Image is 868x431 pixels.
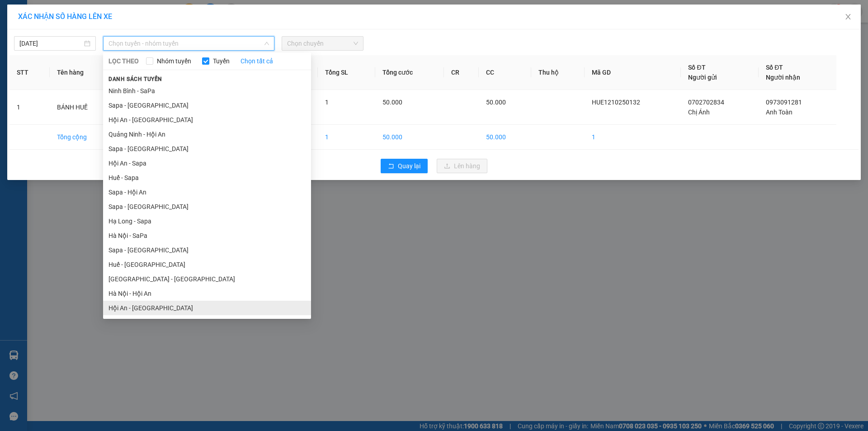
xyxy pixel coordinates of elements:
[50,55,119,90] th: Tên hàng
[766,74,800,81] span: Người nhận
[592,99,640,106] span: HUE1210250132
[766,64,783,71] span: Số ĐT
[835,5,861,30] button: Close
[766,109,793,116] span: Anh Toàn
[103,171,311,185] li: Huế - Sapa
[688,74,717,81] span: Người gửi
[585,125,681,150] td: 1
[486,99,506,106] span: 50.000
[103,257,311,272] li: Huế - [GEOGRAPHIC_DATA]
[103,127,311,142] li: Quảng Ninh - Hội An
[103,243,311,257] li: Sapa - [GEOGRAPHIC_DATA]
[103,75,168,83] span: Danh sách tuyến
[103,272,311,286] li: [GEOGRAPHIC_DATA] - [GEOGRAPHIC_DATA]
[103,286,311,301] li: Hà Nội - Hội An
[318,125,375,150] td: 1
[18,12,112,21] span: XÁC NHẬN SỐ HÀNG LÊN XE
[287,37,358,50] span: Chọn chuyến
[9,53,77,67] span: ↔ [GEOGRAPHIC_DATA]
[108,37,269,50] span: Chọn tuyến - nhóm tuyến
[444,55,479,90] th: CR
[437,159,487,173] button: uploadLên hàng
[153,56,195,66] span: Nhóm tuyến
[688,109,710,116] span: Chị Ánh
[19,38,82,48] input: 12/10/2025
[382,99,402,106] span: 50.000
[103,199,311,214] li: Sapa - [GEOGRAPHIC_DATA]
[103,84,311,98] li: Ninh Bình - SaPa
[103,228,311,243] li: Hà Nội - SaPa
[103,185,311,199] li: Sapa - Hội An
[50,125,119,150] td: Tổng cộng
[103,214,311,228] li: Hạ Long - Sapa
[388,163,394,170] span: rollback
[375,55,444,90] th: Tổng cước
[103,156,311,171] li: Hội An - Sapa
[103,98,311,113] li: Sapa - [GEOGRAPHIC_DATA]
[108,56,139,66] span: LỌC THEO
[5,38,76,67] span: SAPA, LÀO CAI ↔ [GEOGRAPHIC_DATA]
[241,56,273,66] a: Chọn tất cả
[10,7,72,37] strong: CHUYỂN PHÁT NHANH HK BUSLINES
[375,125,444,150] td: 50.000
[325,99,329,106] span: 1
[766,99,802,106] span: 0973091281
[9,55,50,90] th: STT
[103,113,311,127] li: Hội An - [GEOGRAPHIC_DATA]
[9,90,50,125] td: 1
[381,159,428,173] button: rollbackQuay lại
[5,46,76,67] span: ↔ [GEOGRAPHIC_DATA]
[103,142,311,156] li: Sapa - [GEOGRAPHIC_DATA]
[688,64,705,71] span: Số ĐT
[50,90,119,125] td: BÁNH HUẾ
[531,55,585,90] th: Thu hộ
[479,55,532,90] th: CC
[479,125,532,150] td: 50.000
[77,65,138,75] span: HUE1210250132
[209,56,233,66] span: Tuyến
[103,301,311,315] li: Hội An - [GEOGRAPHIC_DATA]
[264,41,269,46] span: down
[318,55,375,90] th: Tổng SL
[688,99,724,106] span: 0702702834
[844,13,852,20] span: close
[585,55,681,90] th: Mã GD
[398,161,420,171] span: Quay lại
